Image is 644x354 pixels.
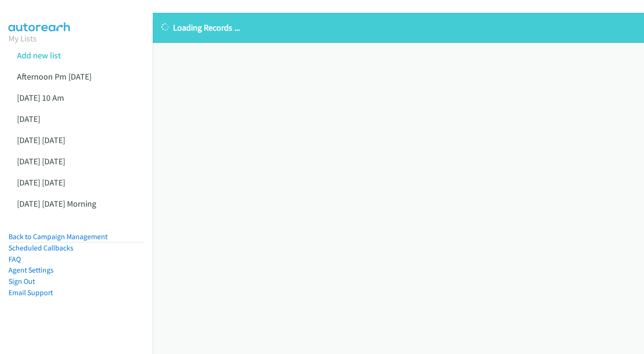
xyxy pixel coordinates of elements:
a: [DATE] 10 Am [17,92,64,103]
a: Email Support [8,288,53,297]
a: Sign Out [8,277,35,286]
a: Scheduled Callbacks [8,243,74,252]
a: Agent Settings [8,265,54,274]
a: [DATE] [DATE] [17,135,65,145]
a: Afternoon Pm [DATE] [17,71,91,82]
a: FAQ [8,255,21,264]
p: Loading Records ... [161,21,636,34]
a: Back to Campaign Management [8,232,107,241]
a: [DATE] [17,113,40,124]
a: [DATE] [DATE] Morning [17,198,96,209]
a: [DATE] [DATE] [17,156,65,167]
a: My Lists [8,33,37,44]
a: Add new list [17,50,61,61]
a: [DATE] [DATE] [17,177,65,188]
